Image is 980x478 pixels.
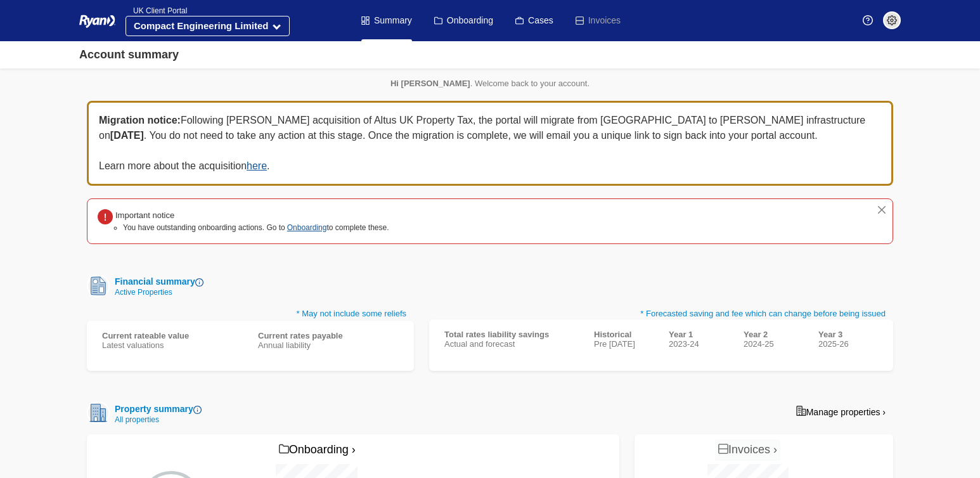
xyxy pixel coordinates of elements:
[444,339,579,349] div: Actual and forecast
[115,209,389,222] div: Important notice
[444,330,579,339] div: Total rates liability savings
[110,288,203,296] div: Active Properties
[134,20,269,31] strong: Compact Engineering Limited
[818,330,878,339] div: Year 3
[669,330,728,339] div: Year 1
[110,403,202,416] div: Property summary
[102,331,243,340] div: Current rateable value
[99,115,181,126] b: Migration notice:
[789,401,893,422] a: Manage properties ›
[287,223,327,232] a: Onboarding
[876,204,887,216] button: close
[110,275,203,288] div: Financial summary
[123,222,389,233] li: You have outstanding onboarding actions. Go to to complete these.
[87,307,414,321] p: * May not include some reliefs
[110,130,144,141] b: [DATE]
[126,16,290,36] button: Compact Engineering Limited
[276,439,359,461] a: Onboarding ›
[102,340,243,350] div: Latest valuations
[258,340,399,350] div: Annual liability
[594,339,654,349] div: Pre [DATE]
[79,46,179,63] div: Account summary
[110,416,202,423] div: All properties
[887,15,897,25] img: settings
[744,330,803,339] div: Year 2
[818,339,878,349] div: 2025-26
[863,15,873,25] img: Help
[87,79,893,88] p: . Welcome back to your account.
[594,330,654,339] div: Historical
[247,160,267,171] a: here
[669,339,728,349] div: 2023-24
[744,339,803,349] div: 2024-25
[258,331,399,340] div: Current rates payable
[390,79,470,88] strong: Hi [PERSON_NAME]
[126,6,187,15] span: UK Client Portal
[429,307,893,320] p: * Forecasted saving and fee which can change before being issued
[87,101,893,186] div: Following [PERSON_NAME] acquisition of Altus UK Property Tax, the portal will migrate from [GEOGR...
